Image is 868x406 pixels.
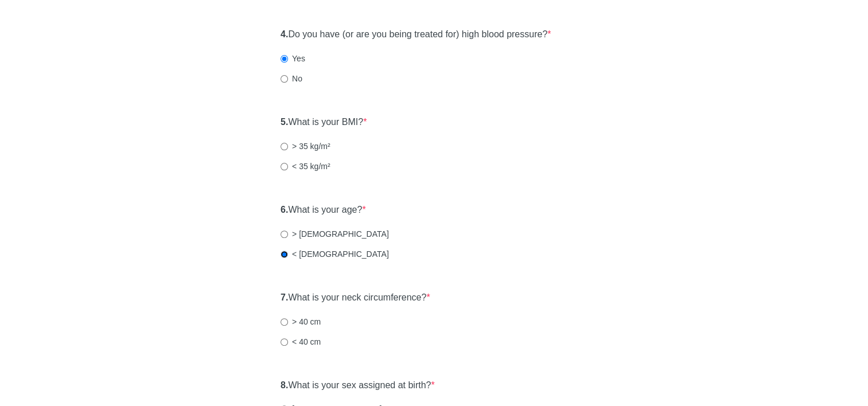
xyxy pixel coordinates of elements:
[281,204,366,217] label: What is your age?
[281,291,430,304] label: What is your neck circumference?
[281,380,288,390] strong: 8.
[281,53,305,64] label: Yes
[281,336,321,348] label: < 40 cm
[281,292,288,302] strong: 7.
[281,338,288,346] input: < 40 cm
[281,29,288,39] strong: 4.
[281,73,302,84] label: No
[281,205,288,214] strong: 6.
[281,143,288,150] input: > 35 kg/m²
[281,116,367,129] label: What is your BMI?
[281,117,288,127] strong: 5.
[281,379,435,392] label: What is your sex assigned at birth?
[281,55,288,63] input: Yes
[281,316,321,327] label: > 40 cm
[281,75,288,83] input: No
[281,161,330,172] label: < 35 kg/m²
[281,231,288,238] input: > [DEMOGRAPHIC_DATA]
[281,318,288,326] input: > 40 cm
[281,228,389,240] label: > [DEMOGRAPHIC_DATA]
[281,251,288,258] input: < [DEMOGRAPHIC_DATA]
[281,248,389,260] label: < [DEMOGRAPHIC_DATA]
[281,140,330,152] label: > 35 kg/m²
[281,163,288,170] input: < 35 kg/m²
[281,28,551,41] label: Do you have (or are you being treated for) high blood pressure?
